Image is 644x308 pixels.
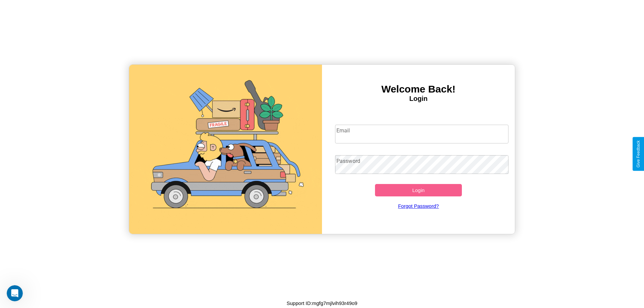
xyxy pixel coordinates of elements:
div: Give Feedback [636,140,641,168]
button: Login [375,184,462,196]
p: Support ID: mgfg7mjlvih93r49o9 [287,299,358,308]
h3: Welcome Back! [322,83,515,95]
h4: Login [322,95,515,103]
img: gif [129,65,322,234]
iframe: Intercom live chat [7,285,23,301]
a: Forgot Password? [332,196,505,215]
